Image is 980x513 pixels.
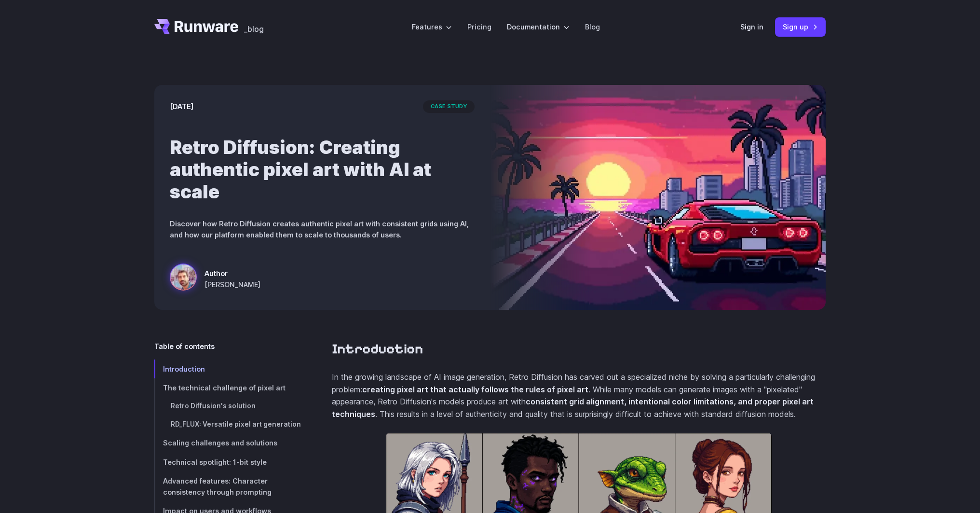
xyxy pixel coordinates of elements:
[332,397,814,419] strong: consistent grid alignment, intentional color limitations, and proper pixel art techniques
[585,21,600,32] a: Blog
[362,385,588,394] strong: creating pixel art that actually follows the rules of pixel art
[204,279,260,290] span: [PERSON_NAME]
[740,21,763,32] a: Sign in
[154,19,238,34] a: Go to /
[170,101,193,112] time: [DATE]
[154,471,301,501] a: Advanced features: Character consistency through prompting
[154,341,215,352] span: Table of contents
[154,433,301,452] a: Scaling challenges and solutions
[244,25,264,33] span: _blog
[423,100,475,113] span: case study
[170,218,475,240] p: Discover how Retro Diffusion creates authentic pixel art with consistent grids using AI, and how ...
[163,458,267,466] span: Technical spotlight: 1-bit style
[154,397,301,416] a: Retro Diffusion's solution
[332,371,826,420] p: In the growing landscape of AI image generation, Retro Diffusion has carved out a specialized nic...
[171,420,301,428] span: RD_FLUX: Versatile pixel art generation
[244,19,264,34] a: _blog
[332,341,423,358] a: Introduction
[171,402,256,410] span: Retro Diffusion's solution
[412,21,452,32] label: Features
[154,378,301,397] a: The technical challenge of pixel art
[170,263,260,294] a: a red sports car on a futuristic highway with a sunset and city skyline in the background, styled...
[154,416,301,434] a: RD_FLUX: Versatile pixel art generation
[163,477,272,496] span: Advanced features: Character consistency through prompting
[204,268,260,279] span: Author
[467,21,491,32] a: Pricing
[163,439,277,447] span: Scaling challenges and solutions
[170,136,475,203] h1: Retro Diffusion: Creating authentic pixel art with AI at scale
[163,384,286,392] span: The technical challenge of pixel art
[775,17,826,36] a: Sign up
[490,85,826,310] img: a red sports car on a futuristic highway with a sunset and city skyline in the background, styled...
[163,365,205,373] span: Introduction
[154,453,301,471] a: Technical spotlight: 1-bit style
[507,21,570,32] label: Documentation
[154,360,301,378] a: Introduction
